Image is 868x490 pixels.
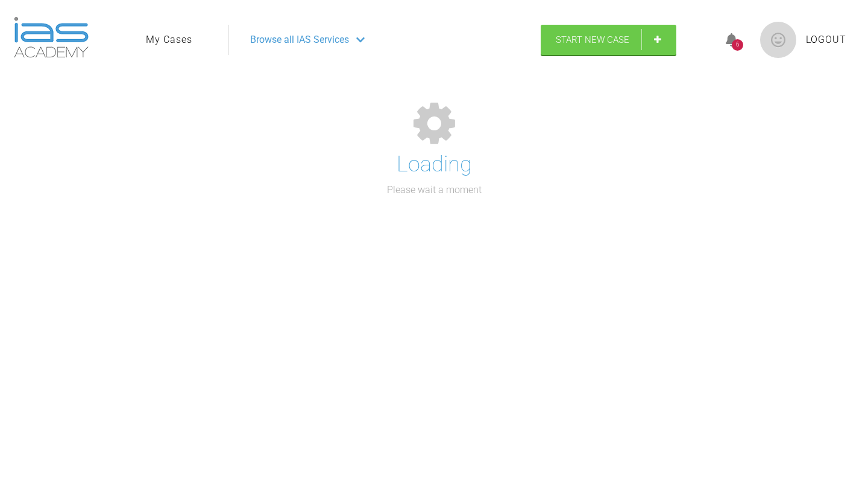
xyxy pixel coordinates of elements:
[397,147,472,182] h1: Loading
[387,182,482,198] p: Please wait a moment
[556,34,629,45] span: Start New Case
[14,17,89,58] img: logo-light.3e3ef733.png
[250,32,349,48] span: Browse all IAS Services
[732,39,743,51] div: 6
[806,32,846,48] a: Logout
[760,22,796,58] img: profile.png
[146,32,192,48] a: My Cases
[541,25,676,55] a: Start New Case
